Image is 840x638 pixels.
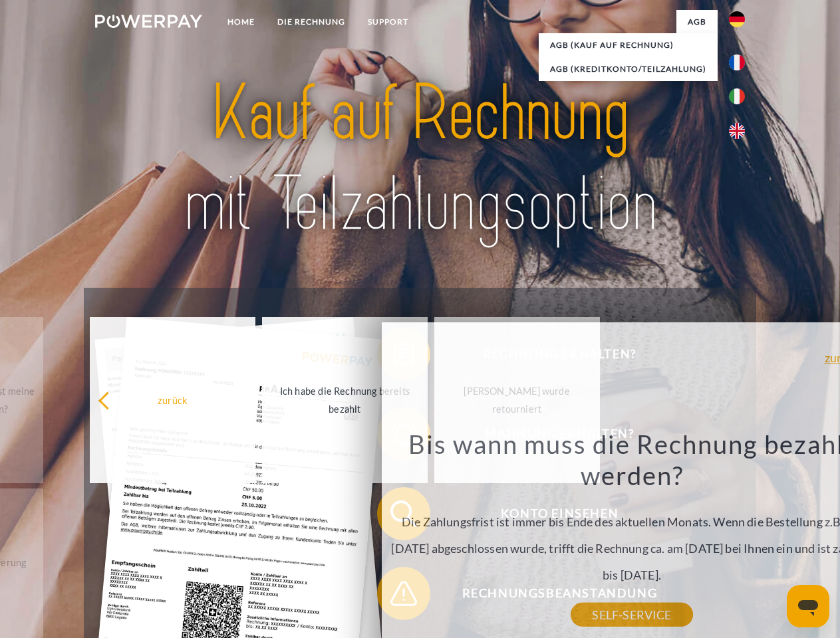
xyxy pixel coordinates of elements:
[571,603,692,627] a: SELF-SERVICE
[98,391,247,409] div: zurück
[95,15,202,28] img: logo-powerpay-white.svg
[729,88,745,104] img: it
[539,57,718,81] a: AGB (Kreditkonto/Teilzahlung)
[676,10,718,34] a: agb
[539,33,718,57] a: AGB (Kauf auf Rechnung)
[729,123,745,139] img: en
[127,64,713,255] img: title-powerpay_de.svg
[729,11,745,27] img: de
[216,10,266,34] a: Home
[729,54,745,70] img: fr
[356,10,420,34] a: SUPPORT
[266,10,356,34] a: DIE RECHNUNG
[270,382,420,418] div: Ich habe die Rechnung bereits bezahlt
[787,585,829,627] iframe: Schaltfläche zum Öffnen des Messaging-Fensters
